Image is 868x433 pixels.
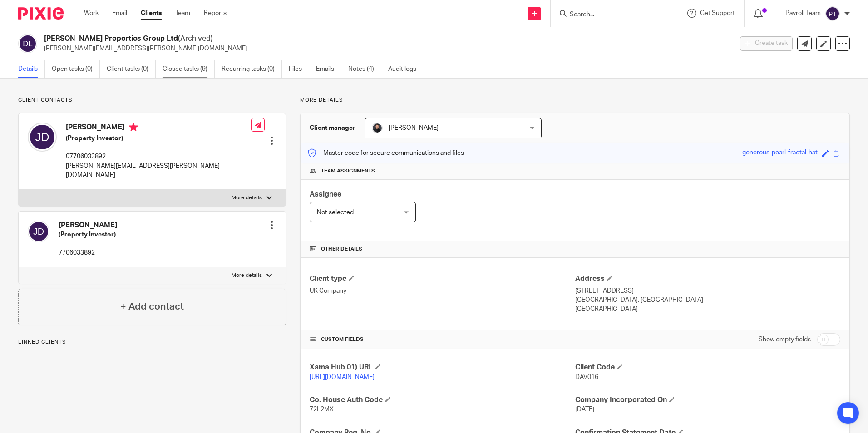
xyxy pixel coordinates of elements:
span: Team assignments [321,167,375,175]
p: More details [232,194,262,202]
a: [URL][DOMAIN_NAME] [310,374,375,380]
p: Payroll Team [785,9,821,18]
img: svg%3E [28,221,49,242]
p: [STREET_ADDRESS] [575,286,840,295]
a: Client tasks (0) [107,60,156,78]
p: 07706033892 [66,152,251,161]
a: Reports [204,9,227,18]
a: Files [289,60,309,78]
h5: (Property Investor) [66,134,251,143]
h4: CUSTOM FIELDS [310,336,575,343]
a: Work [84,9,99,18]
span: Assignee [310,191,341,198]
img: My%20Photo.jpg [372,123,383,133]
p: Master code for secure communications and files [307,148,464,157]
a: Clients [141,9,162,18]
p: [GEOGRAPHIC_DATA], [GEOGRAPHIC_DATA] [575,295,840,305]
button: Create task [740,36,793,51]
p: Linked clients [18,339,286,346]
h4: [PERSON_NAME] [66,123,251,134]
label: Show empty fields [759,335,811,344]
img: Pixie [18,7,64,20]
span: 72L2MX [310,406,334,413]
a: Recurring tasks (0) [222,60,282,78]
h4: Company Incorporated On [575,395,840,405]
span: Get Support [700,10,735,16]
p: [PERSON_NAME][EMAIL_ADDRESS][PERSON_NAME][DOMAIN_NAME] [44,44,726,53]
span: DAV016 [575,374,598,380]
img: svg%3E [28,123,57,152]
p: Client contacts [18,97,286,104]
div: generous-pearl-fractal-hat [742,148,818,158]
a: Closed tasks (9) [163,60,215,78]
p: More details [300,97,850,104]
p: [GEOGRAPHIC_DATA] [575,305,840,314]
a: Team [175,9,190,18]
h5: (Property Investor) [59,230,117,239]
h4: Xama Hub 01) URL [310,363,575,372]
input: Search [569,11,651,19]
a: Details [18,60,45,78]
p: 7706033892 [59,248,117,257]
h4: + Add contact [120,300,184,314]
span: (Archived) [178,35,213,42]
p: More details [232,272,262,279]
a: Audit logs [388,60,423,78]
a: Email [112,9,127,18]
a: Notes (4) [348,60,381,78]
h4: Address [575,274,840,284]
h4: Co. House Auth Code [310,395,575,405]
h2: [PERSON_NAME] Properties Group Ltd [44,34,590,44]
a: Open tasks (0) [52,60,100,78]
a: Emails [316,60,341,78]
p: [PERSON_NAME][EMAIL_ADDRESS][PERSON_NAME][DOMAIN_NAME] [66,162,251,180]
img: svg%3E [825,6,840,21]
h4: Client Code [575,363,840,372]
h4: [PERSON_NAME] [59,221,117,230]
img: svg%3E [18,34,37,53]
span: [PERSON_NAME] [389,125,439,131]
h3: Client manager [310,123,355,133]
span: Other details [321,246,362,253]
p: UK Company [310,286,575,295]
span: [DATE] [575,406,594,413]
span: Not selected [317,209,354,216]
i: Primary [129,123,138,132]
h4: Client type [310,274,575,284]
